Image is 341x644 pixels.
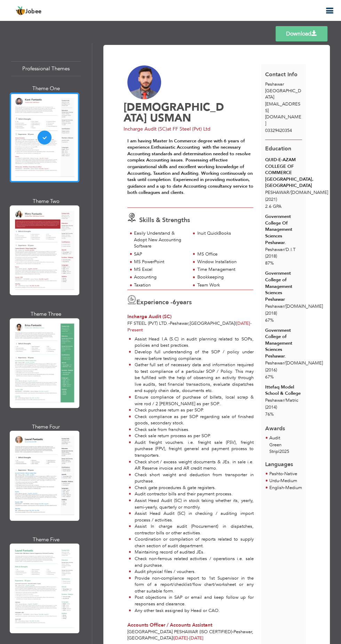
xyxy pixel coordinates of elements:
li: Maintaining record of audited JEs. [129,549,254,556]
span: Present [127,320,252,333]
span: Accounts Officer / Accounts Assistant [127,622,212,628]
div: Inuit QuickBooks [197,230,250,237]
div: Taxation [134,282,187,289]
li: Assist Head Audit (SC) in stock taking whether its, yearly, semi-yearly, quarterly or monthly. [129,497,254,510]
span: / [289,189,291,196]
span: - [284,485,285,491]
span: Jobee [25,9,42,15]
div: MS PowerPoint [134,259,187,265]
div: Theme Five [11,536,81,543]
li: Post objections in SAP or email and keep follow up for responses and clearance. [129,594,254,607]
li: Audit contractor bills and their payment process. [129,491,254,497]
span: English [269,485,284,491]
span: at FF Steel (Pvt) Ltd [167,126,211,132]
a: Download [276,26,327,41]
span: - [168,320,170,327]
li: Coordination or compilation of reports related to supply chain section of audit department. [129,536,254,549]
li: Check compliance as per SOP regarding sale of finished goods, secondary stock. [129,414,254,426]
span: Incharge Audit (SC) [124,126,167,132]
li: Check purchase return as per SOP. [129,407,254,414]
li: Check short weight and deduction from transporter in purchase. [129,472,254,485]
li: Check sale return process as per SOP. [129,433,254,439]
li: Check non-ferrous related activities / operations i.e. sale and purchase. [129,556,254,568]
span: , [188,320,190,327]
span: 67% [265,374,274,380]
a: Jobee [16,6,42,16]
div: Government College Of Management Sciences Peshawar. [265,213,302,246]
span: (2014) [265,404,277,410]
span: Peshawar D.I.T [265,246,295,253]
li: Assist Head I.A (S.C) in audit planning related to SOPs, policies and best practices. [129,336,254,349]
div: Time Management [197,266,250,273]
strong: I am having Master In Commerce degree with 6 years of experience.Enthusiastic Accounting with the... [127,138,253,196]
li: Assist Head Audit (SC) in checking / auditing import process / activities. [129,510,254,523]
span: (2016) [265,367,277,373]
span: 03329420354 [265,127,292,134]
span: Pashto [269,471,283,477]
span: - [250,320,252,327]
span: / [284,303,286,309]
li: Check gate procedures & gate registers. [129,485,254,491]
div: QUID-E-AZAM COLLEGE OF COMMERCE [GEOGRAPHIC_DATA], [GEOGRAPHIC_DATA] [265,157,302,189]
span: | [278,448,279,455]
span: Languages [265,455,293,469]
span: Experience - [136,298,173,307]
span: - [232,629,233,635]
span: 6 [173,298,176,307]
span: [GEOGRAPHIC_DATA] [265,88,301,101]
span: / [284,246,286,253]
li: Gather full set of necessary data and information required to test compliance of a particular SOP... [129,362,254,394]
span: 2025 [279,448,289,455]
li: Medium [269,478,302,485]
span: , [252,629,253,635]
span: Audit [269,435,280,441]
span: Peshawar [233,629,252,635]
span: (2018) [265,253,277,259]
span: Urdu [269,478,279,484]
div: Government College of Management Sciences Peshawar. [265,327,302,360]
span: 67% [265,317,274,323]
span: PESHAWAR [DOMAIN_NAME] [265,189,328,196]
span: [DATE] [174,635,204,641]
div: Theme One [11,85,81,92]
span: 87% [265,260,274,266]
span: 76% [265,411,274,417]
div: Accounting [134,274,187,281]
li: Medium [269,485,302,492]
span: / [284,397,286,403]
li: Check short / excess weight documents & JEs. in sale i.e. AR Reserve invoice and AR credit memo. [129,459,254,472]
li: Provide non-compliance report to 1st Supervisor in the form of a report/checklist/flow chart/work... [129,575,254,595]
li: Any other task assigned by Head or CAO. [129,607,254,614]
div: Window Installation [197,259,250,265]
span: - [279,478,280,484]
span: [EMAIL_ADDRESS][DOMAIN_NAME] [265,101,301,127]
li: Assist In charge audit (Procurement) in dispatches, contractor bills or other activities. [129,523,254,536]
span: USMAN [150,111,191,125]
span: [GEOGRAPHIC_DATA] [127,635,173,641]
span: Peshawar [DOMAIN_NAME] [265,360,323,366]
li: Native [269,471,297,478]
span: Peshawar Matric [265,397,298,403]
div: Bookkeeping [197,274,250,281]
div: MS Excel [134,266,187,273]
span: Skills & Strengths [139,216,190,225]
div: SAP [134,251,187,258]
span: [DATE] [174,635,189,641]
img: jobee.io [16,6,25,16]
span: Contact Info [265,71,298,78]
span: / [284,360,286,366]
li: Audit physical files / vouchers. [129,568,254,575]
span: Incharge Audit (SC) [127,313,172,320]
label: years [173,298,192,307]
span: (2018) [265,310,277,316]
span: Green Strip [269,442,281,455]
span: | [173,635,174,641]
li: Audit freight vouchers. i.e. freight sale (FSV), freight purchase (FPV), freight general and paym... [129,439,254,459]
span: (2021) [265,196,277,203]
span: Peshawar [DOMAIN_NAME] [265,303,323,309]
li: Ensure compliance of purchase of billets, local scrap & wire rod / 2 [PERSON_NAME] as per SOP.. [129,394,254,407]
div: Government College of Management Sciences Peshawar [265,270,302,303]
div: Ittefaq Model School & College [265,384,302,397]
div: MS Office [197,251,250,258]
span: - [188,635,189,641]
